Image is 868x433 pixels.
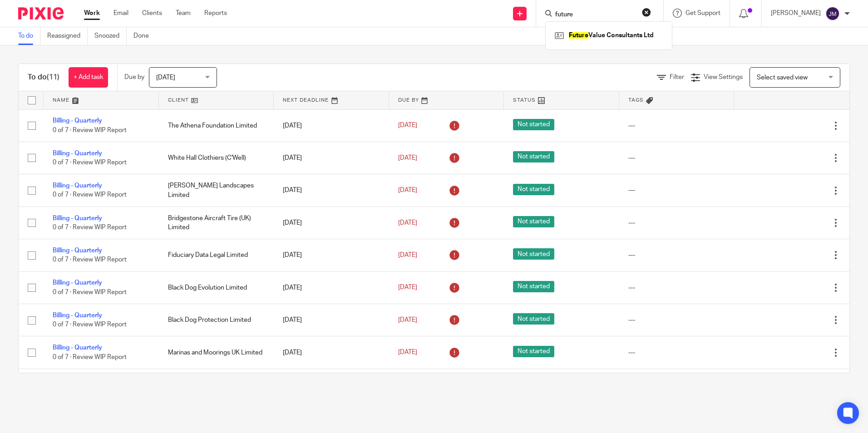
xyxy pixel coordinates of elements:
td: [DATE] [274,142,389,174]
a: To do [18,27,40,45]
td: Untitled Properties Limited [159,369,274,401]
span: 0 of 7 · Review WIP Report [53,127,127,133]
span: Not started [513,248,554,260]
a: Reassigned [47,27,88,45]
td: The Athena Foundation Limited [159,109,274,142]
a: Billing - Quarterly [53,280,102,286]
span: [DATE] [398,349,417,355]
span: Get Support [686,10,720,16]
div: --- [628,283,725,292]
span: Not started [513,313,554,325]
img: Pixie [18,7,64,20]
span: View Settings [704,74,743,80]
td: Black Dog Evolution Limited [159,271,274,304]
span: Tags [628,98,644,103]
span: (11) [47,74,59,81]
td: [DATE] [274,109,389,142]
span: [DATE] [398,317,417,323]
td: [DATE] [274,239,389,271]
td: [PERSON_NAME] Landscapes Limited [159,174,274,207]
span: [DATE] [398,123,417,129]
span: [DATE] [398,187,417,193]
span: Not started [513,216,554,227]
span: Not started [513,346,554,357]
button: Clear [642,8,651,17]
td: [DATE] [274,271,389,304]
p: Due by [124,73,144,82]
span: 0 of 7 · Review WIP Report [53,224,127,231]
a: Billing - Quarterly [53,344,102,351]
td: [DATE] [274,304,389,336]
a: Billing - Quarterly [53,312,102,319]
a: Snoozed [94,27,127,45]
td: Bridgestone Aircraft Tire (UK) Limited [159,207,274,239]
a: Billing - Quarterly [53,118,102,124]
div: --- [628,251,725,260]
span: 0 of 7 · Review WIP Report [53,321,127,328]
a: Email [113,9,128,18]
input: Search [554,11,636,19]
h1: To do [28,73,59,82]
a: Billing - Quarterly [53,150,102,157]
td: Fiduciary Data Legal Limited [159,239,274,271]
span: Filter [670,74,684,80]
p: [PERSON_NAME] [771,9,821,18]
td: Marinas and Moorings UK Limited [159,336,274,369]
td: [DATE] [274,207,389,239]
span: [DATE] [398,285,417,291]
span: Not started [513,119,554,130]
span: [DATE] [398,252,417,258]
span: [DATE] [156,74,175,81]
a: Billing - Quarterly [53,247,102,254]
span: 0 of 7 · Review WIP Report [53,289,127,295]
td: [DATE] [274,174,389,207]
a: Clients [142,9,162,18]
span: 0 of 7 · Review WIP Report [53,192,127,198]
div: --- [628,153,725,162]
a: Reports [204,9,227,18]
td: White Hall Clothiers (C'Well) [159,142,274,174]
div: --- [628,186,725,195]
a: Done [133,27,156,45]
a: Billing - Quarterly [53,215,102,221]
span: [DATE] [398,155,417,161]
a: + Add task [69,67,108,88]
td: [DATE] [274,336,389,369]
a: Work [84,9,100,18]
div: --- [628,348,725,357]
td: [DATE] [274,369,389,401]
div: --- [628,121,725,130]
span: 0 of 7 · Review WIP Report [53,159,127,166]
img: svg%3E [825,6,840,21]
div: --- [628,218,725,227]
span: Not started [513,151,554,162]
span: Not started [513,281,554,292]
div: --- [628,315,725,325]
span: Not started [513,184,554,195]
a: Team [176,9,191,18]
span: 0 of 7 · Review WIP Report [53,354,127,360]
td: Black Dog Protection Limited [159,304,274,336]
a: Billing - Quarterly [53,182,102,189]
span: [DATE] [398,220,417,226]
span: 0 of 7 · Review WIP Report [53,257,127,263]
span: Select saved view [757,74,808,81]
